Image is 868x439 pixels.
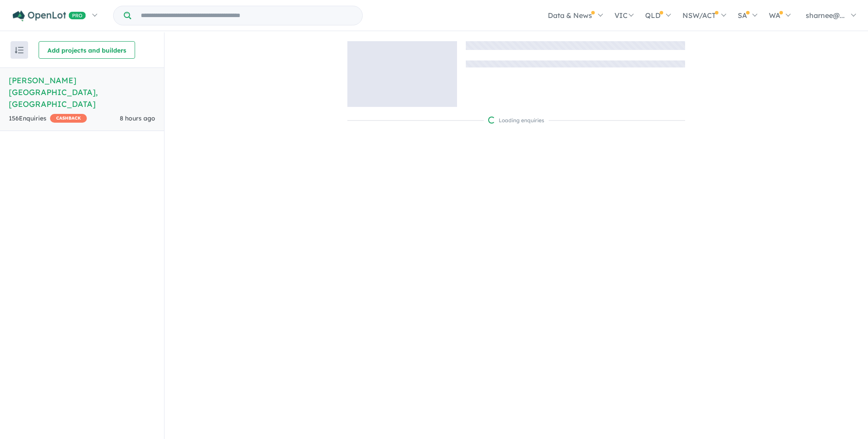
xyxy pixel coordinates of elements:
[9,113,87,124] div: 156 Enquir ies
[9,74,155,110] h5: [PERSON_NAME][GEOGRAPHIC_DATA] , [GEOGRAPHIC_DATA]
[39,41,135,59] button: Add projects and builders
[120,114,155,122] span: 8 hours ago
[488,116,544,125] div: Loading enquiries
[133,6,361,25] input: Try estate name, suburb, builder or developer
[13,11,86,21] img: Openlot PRO Logo White
[50,114,87,123] span: CASHBACK
[15,47,24,53] img: sort.svg
[806,11,845,20] span: sharnee@...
